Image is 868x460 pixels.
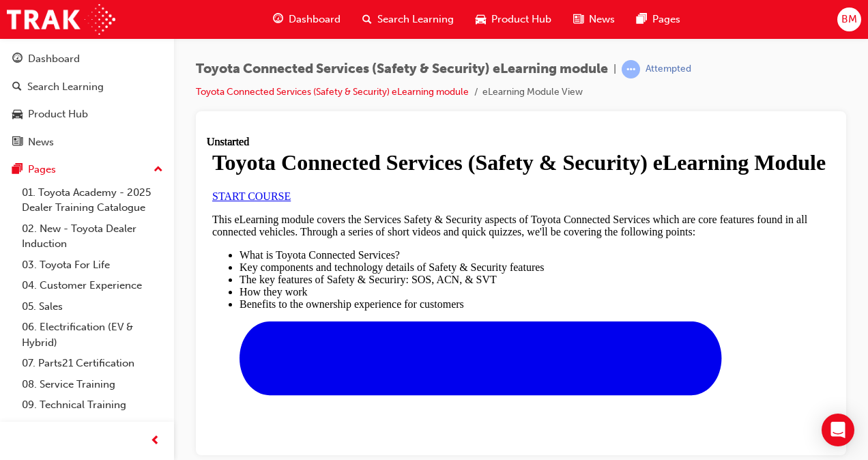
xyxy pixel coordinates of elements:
div: Open Intercom Messenger [822,414,854,446]
span: search-icon [12,81,22,94]
a: guage-iconDashboard [262,5,351,33]
div: Dashboard [28,51,80,67]
div: Search Learning [27,79,104,95]
a: Product Hub [5,102,169,127]
a: 04. Customer Experience [16,275,169,296]
a: 03. Toyota For Life [16,255,169,276]
a: News [5,130,169,155]
span: News [589,12,615,27]
a: 08. Service Training [16,374,169,395]
button: DashboardSearch LearningProduct HubNews [5,44,169,157]
a: 10. TUNE Rev-Up Training [16,416,169,437]
div: Product Hub [28,106,88,122]
span: up-icon [154,161,163,179]
p: This eLearning module covers the Services Safety & Security aspects of Toyota Connected Services ... [5,78,623,102]
h1: Toyota Connected Services (Safety & Security) eLearning Module [5,14,623,40]
span: Pages [652,12,680,27]
span: search-icon [362,11,372,28]
span: Product Hub [491,12,551,27]
span: BM [841,12,857,27]
a: pages-iconPages [626,5,691,33]
span: guage-icon [12,53,23,66]
a: news-iconNews [562,5,626,33]
span: | [613,61,616,77]
li: Benefits to the ownership experience for customers [33,162,623,175]
span: Search Learning [377,12,454,27]
a: Search Learning [5,74,169,100]
li: What is Toyota Connected Services? [33,113,623,126]
a: search-iconSearch Learning [351,5,465,33]
li: eLearning Module View [482,85,583,100]
li: How they work [33,150,623,162]
a: START COURSE [5,55,84,66]
span: car-icon [12,109,23,121]
a: car-iconProduct Hub [465,5,562,33]
a: Toyota Connected Services (Safety & Security) eLearning module [196,86,469,98]
a: 09. Technical Training [16,394,169,416]
div: Pages [28,162,56,177]
li: Key components and technology details of Safety & Security features [33,126,623,138]
a: Dashboard [5,46,169,72]
span: news-icon [573,11,583,28]
span: news-icon [12,136,23,149]
div: News [28,134,54,150]
span: pages-icon [637,11,647,28]
li: The key features of Safety & Securiry: SOS, ACN, & SVT [33,138,623,150]
span: learningRecordVerb_ATTEMPT-icon [622,60,640,78]
button: Pages [5,157,169,182]
span: prev-icon [150,433,160,450]
button: BM [837,8,861,31]
img: Trak [7,4,115,35]
span: car-icon [476,11,486,28]
a: 01. Toyota Academy - 2025 Dealer Training Catalogue [16,182,169,218]
a: 07. Parts21 Certification [16,353,169,374]
span: pages-icon [12,164,23,176]
span: Dashboard [289,12,341,27]
a: 02. New - Toyota Dealer Induction [16,218,169,255]
a: 06. Electrification (EV & Hybrid) [16,317,169,353]
div: Attempted [646,63,691,76]
span: Toyota Connected Services (Safety & Security) eLearning module [196,61,608,77]
span: guage-icon [273,11,283,28]
a: 05. Sales [16,296,169,317]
